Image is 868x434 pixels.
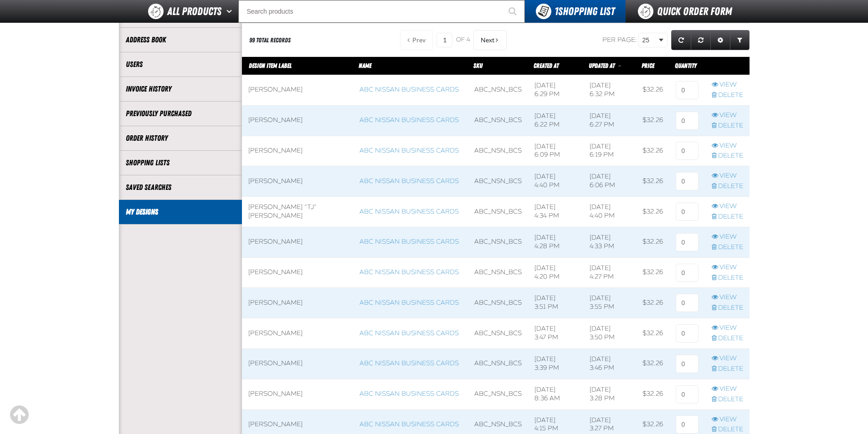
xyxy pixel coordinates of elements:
a: ABC Nissan Business Cards [360,208,459,215]
a: Order History [126,133,235,143]
td: [PERSON_NAME] [242,257,353,288]
span: Name [359,62,371,69]
td: ABC_NSN_BCS [468,105,528,136]
a: Delete row action [712,395,743,404]
td: [PERSON_NAME] [242,105,353,136]
td: [DATE] 4:20 PM [528,257,583,288]
td: [PERSON_NAME] [242,136,353,166]
td: [DATE] 3:50 PM [583,318,637,349]
button: Next Page [473,30,507,50]
a: Design Item Label [249,62,292,69]
td: $32.26 [636,288,669,318]
td: ABC_NSN_BCS [468,166,528,197]
td: [DATE] 3:55 PM [583,288,637,318]
a: Delete row action [712,122,743,130]
a: Delete row action [712,334,743,343]
td: [PERSON_NAME] [242,349,353,379]
span: All Products [167,3,221,20]
a: Delete row action [712,425,743,434]
td: $32.26 [636,379,669,409]
td: [DATE] 8:36 AM [528,379,583,409]
a: Invoice History [126,84,235,94]
td: [DATE] 4:33 PM [583,227,637,257]
td: [DATE] 4:28 PM [528,227,583,257]
a: Saved Searches [126,182,235,193]
a: Delete row action [712,91,743,100]
input: 0 [676,294,699,312]
td: [DATE] 3:28 PM [583,379,637,409]
a: Reset grid action [691,30,711,50]
input: 0 [676,324,699,342]
a: Users [126,59,235,70]
input: 0 [676,81,699,99]
a: View row action [712,324,743,332]
input: 0 [676,203,699,221]
td: [DATE] 4:40 PM [528,166,583,197]
span: Shopping List [555,5,615,18]
a: View row action [712,385,743,393]
a: View row action [712,263,743,272]
a: ABC Nissan Business Cards [360,268,459,276]
td: ABC_NSN_BCS [468,288,528,318]
td: [DATE] 3:46 PM [583,349,637,379]
div: 99 total records [249,36,291,45]
td: [DATE] 3:39 PM [528,349,583,379]
span: Updated At [589,62,615,69]
td: $32.26 [636,227,669,257]
td: [PERSON_NAME] [242,166,353,197]
input: 0 [676,385,699,403]
td: $32.26 [636,75,669,105]
td: [DATE] 3:47 PM [528,318,583,349]
td: ABC_NSN_BCS [468,75,528,105]
input: 0 [676,233,699,251]
a: ABC Nissan Business Cards [360,147,459,154]
a: SKU [473,62,483,69]
input: 0 [676,415,699,434]
a: ABC Nissan Business Cards [360,420,459,428]
td: [DATE] 4:27 PM [583,257,637,288]
td: [PERSON_NAME] [242,75,353,105]
td: [PERSON_NAME] "TJ" [PERSON_NAME] [242,197,353,227]
td: $32.26 [636,136,669,166]
td: [DATE] 6:22 PM [528,105,583,136]
td: ABC_NSN_BCS [468,227,528,257]
a: View row action [712,172,743,180]
a: ABC Nissan Business Cards [360,86,459,93]
td: $32.26 [636,257,669,288]
a: View row action [712,142,743,150]
a: ABC Nissan Business Cards [360,359,459,367]
a: Delete row action [712,365,743,373]
a: Expand or Collapse Grid Settings [710,30,730,50]
span: Next Page [481,36,494,44]
a: Refresh grid action [671,30,691,50]
td: [PERSON_NAME] [242,227,353,257]
td: [DATE] 6:32 PM [583,75,637,105]
td: $32.26 [636,197,669,227]
strong: 1 [555,5,558,18]
td: [DATE] 6:27 PM [583,105,637,136]
td: [DATE] 4:40 PM [583,197,637,227]
a: Shopping Lists [126,158,235,168]
a: Previously Purchased [126,108,235,119]
td: $32.26 [636,318,669,349]
a: View row action [712,202,743,211]
td: $32.26 [636,166,669,197]
td: $32.26 [636,349,669,379]
a: View row action [712,293,743,302]
td: [DATE] 6:09 PM [528,136,583,166]
a: Expand or Collapse Grid Filters [730,30,750,50]
a: Delete row action [712,213,743,221]
td: [DATE] 4:34 PM [528,197,583,227]
a: Delete row action [712,274,743,282]
td: [DATE] 6:29 PM [528,75,583,105]
a: Delete row action [712,243,743,252]
td: ABC_NSN_BCS [468,136,528,166]
input: 0 [676,264,699,282]
a: ABC Nissan Business Cards [360,299,459,306]
td: [PERSON_NAME] [242,288,353,318]
input: Current page number [437,33,452,47]
span: Per page: [602,36,637,44]
td: ABC_NSN_BCS [468,379,528,409]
